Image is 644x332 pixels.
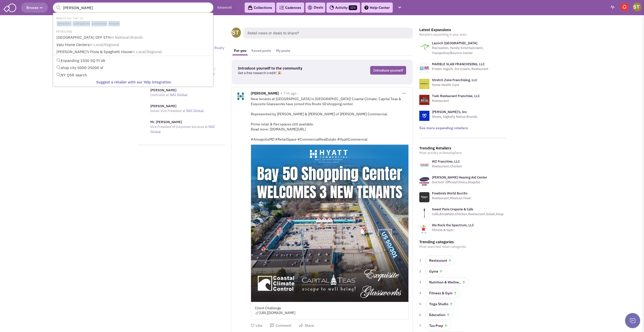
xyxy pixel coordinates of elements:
p: Recreation, Family Entertainment, Trampoline/Bounce Center [432,46,507,56]
img: logo [419,95,429,105]
a: Help-Center [361,3,393,13]
img: www.wingzone.com [419,160,429,170]
a: MARBLE SLAB FRANCHISING, LLC [432,62,485,66]
span: [PERSON_NAME] [251,91,279,97]
a: Twin Restaurant Franchise, LLC [432,94,480,98]
a: Expanding 1500 SQ Ft VA [55,57,212,64]
span: 3 [419,280,422,285]
a: NAI Global [150,124,215,134]
img: logo [419,42,429,52]
b: Suggest a retailer with our Yelp integration [96,80,171,84]
a: My posts [274,46,293,55]
h3: [PERSON_NAME] [150,104,204,108]
a: [PERSON_NAME] Hearing Aid Center [432,175,487,180]
a: Advanced [217,5,232,10]
p: Most activity on Retailsphere [419,150,507,156]
div: New tenants at [GEOGRAPHIC_DATA] in [GEOGRAPHIC_DATA]! Coastal Climate, Capital Teas & Exquisite ... [251,96,409,142]
img: Activity.png [329,5,334,10]
a: [PERSON_NAME]’s Pizza & Spaghetti Housein Local/Regional [55,49,212,55]
img: link.svg [255,311,259,315]
span: in Local/Regional [89,42,119,47]
img: icon-deals.svg [307,5,313,11]
a: Yoga Studio [425,299,456,309]
p: Restaurant [432,98,480,103]
li: Search for "ne" in [54,15,213,27]
a: [PERSON_NAME]'s, Inc [432,110,467,114]
p: Get a free research credit! 🎉 [238,71,334,76]
a: Freebirds World Burrito [432,191,467,195]
p: Restaurant,Chicken [432,164,462,169]
button: Browse [21,3,48,13]
span: Locations [91,21,107,27]
span: in Local/Regional [132,49,162,54]
a: Suggest a retailer with our Yelp integration [55,79,212,86]
p: Doctors’ Offices/Clinics,Hospital [432,180,487,185]
img: icon-collection-lavender-black.svg [248,5,253,10]
a: Collections [245,3,275,13]
a: For you [232,46,249,55]
a: Restaurant [425,256,455,265]
button: Share [299,323,314,328]
span: Vice President of Corporate Services at [150,125,208,129]
img: Shary Thur [633,3,641,11]
a: Sweet Paris Creperie & Cafe [432,207,473,211]
a: Cadences [276,3,304,13]
span: 7 [419,323,422,328]
button: Comment [270,323,291,328]
img: logo [419,79,429,89]
span: People [108,21,120,27]
li: RETAILERS [54,29,213,34]
span: 7 Hr ago. [283,91,297,96]
a: We Rock the Spectrum, LLC [432,223,474,227]
img: logo [419,111,429,121]
p: Retailers expanding in your area [419,32,507,37]
a: NAI Global [170,93,187,97]
a: NY QSR search [55,72,212,79]
a: Introduce yourself [370,66,406,75]
p: Fitness & Gym [432,228,474,233]
span: Controller at [150,93,169,97]
a: Stretch Zone Franchising, LLC [432,78,477,82]
span: Senior Vice President at [150,109,185,113]
a: [URL][DOMAIN_NAME] [255,311,295,315]
h3: Client Challenge [255,306,405,310]
a: NAI Global [186,108,204,113]
a: Saved posts [249,46,274,55]
span: 1 [419,258,422,263]
a: Fitness & Gym [425,288,460,298]
span: 123 [349,5,357,10]
a: WZ Franchise, LLC [432,159,460,164]
a: Deals [307,5,323,11]
p: Shoes, Digitally Native Brands [432,114,477,119]
span: Companies [73,21,90,27]
a: Activity123 [326,3,360,13]
h3: Trending categories [419,240,507,244]
a: See more expanding retailers [419,126,468,130]
button: Like [251,323,262,328]
img: help.png [364,6,368,10]
span: Retail news or deals to share? [243,28,413,38]
p: Restaurant,Mexican Food [432,196,471,201]
a: Tax Prep [425,321,451,330]
h3: [PERSON_NAME] [150,88,187,93]
a: shop city 5000-25000 sf [55,64,212,71]
a: Gyms [425,267,446,276]
h3: Mr. [PERSON_NAME] [150,120,225,124]
p: Frozen Yogurt, Ice Cream, Restaurant [432,67,488,72]
input: Search [53,3,213,13]
h3: Latest Expansions [419,28,507,32]
a: Education [425,310,453,320]
a: Launch [GEOGRAPHIC_DATA] [432,41,477,45]
a: Nutrition & Wellne.. [425,277,469,287]
span: 4 [419,291,422,296]
span: Browse [26,5,43,10]
span: Like [256,323,262,328]
h3: Trending Retailers [419,146,507,150]
span: 6 [419,312,422,317]
a: [GEOGRAPHIC_DATA] OFF 5THin National Brands [55,34,212,41]
img: logo [419,63,429,73]
img: SmartAdmin [4,3,16,12]
span: 5 [419,301,422,306]
p: Café,Breakfast,Chicken,Restaurant,Salad,Soup [432,212,504,217]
